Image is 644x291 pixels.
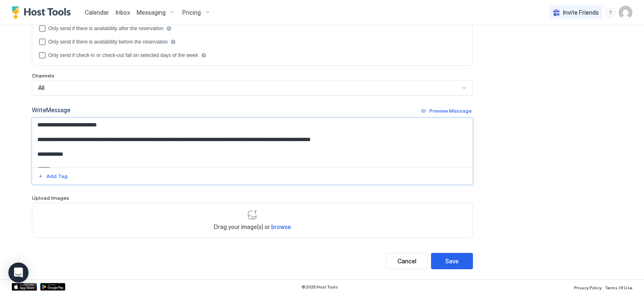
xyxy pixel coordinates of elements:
[40,283,65,291] a: Google Play Store
[32,195,69,201] span: Upload Images
[39,52,466,59] div: isLimited
[32,72,55,79] span: Channels
[386,253,428,269] button: Cancel
[12,6,75,19] a: Host Tools Logo
[574,285,602,290] span: Privacy Policy
[137,9,166,16] span: Messaging
[116,9,130,16] span: Inbox
[301,284,338,290] span: © 2025 Host Tools
[429,107,472,115] div: Preview Message
[39,25,466,32] div: afterReservation
[431,253,473,269] button: Save
[563,9,599,16] span: Invite Friends
[182,9,201,16] span: Pricing
[48,26,164,31] div: Only send if there is availability after the reservation
[85,9,109,16] span: Calendar
[214,223,291,231] span: Drag your image(s) or
[619,6,632,19] div: User profile
[116,8,130,17] a: Inbox
[420,106,473,116] button: Preview Message
[605,8,615,18] div: menu
[48,39,168,45] div: Only send if there is availability before the reservation
[39,39,466,45] div: beforeReservation
[605,285,632,290] span: Terms Of Use
[397,257,416,265] div: Cancel
[32,106,70,114] div: Write Message
[85,8,109,17] a: Calendar
[445,257,459,265] div: Save
[48,52,198,58] div: Only send if check-in or check-out fall on selected days of the week
[47,173,68,180] div: Add Tag
[37,171,69,181] button: Add Tag
[271,223,291,230] span: browse
[32,118,473,167] textarea: Input Field
[12,283,37,291] a: App Store
[38,84,44,92] span: All
[8,263,29,283] div: Open Intercom Messenger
